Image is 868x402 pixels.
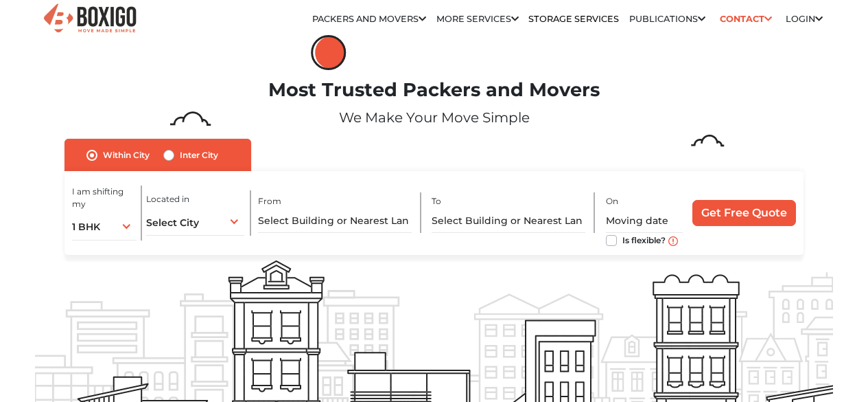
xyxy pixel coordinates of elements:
label: Located in [146,193,189,205]
label: Within City [103,147,150,164]
span: 1 BHK [72,221,100,233]
input: Get Free Quote [692,200,796,226]
label: Inter City [180,147,218,164]
p: We Make Your Move Simple [35,107,834,128]
a: Login [786,14,823,24]
input: Select Building or Nearest Landmark [258,209,411,233]
img: move_date_info [668,236,678,246]
input: Select Building or Nearest Landmark [432,209,585,233]
img: Boxigo [42,2,138,36]
a: Packers and Movers [312,14,426,24]
a: Publications [629,14,705,24]
label: To [432,195,441,208]
label: I am shifting my [72,186,137,210]
a: Contact [715,8,776,30]
label: From [258,195,281,208]
label: On [606,195,618,208]
label: Is flexible? [622,232,666,247]
span: Select City [146,216,199,229]
a: More services [436,14,519,24]
a: Storage Services [528,14,619,24]
h1: Most Trusted Packers and Movers [35,79,834,102]
input: Moving date [606,209,683,233]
